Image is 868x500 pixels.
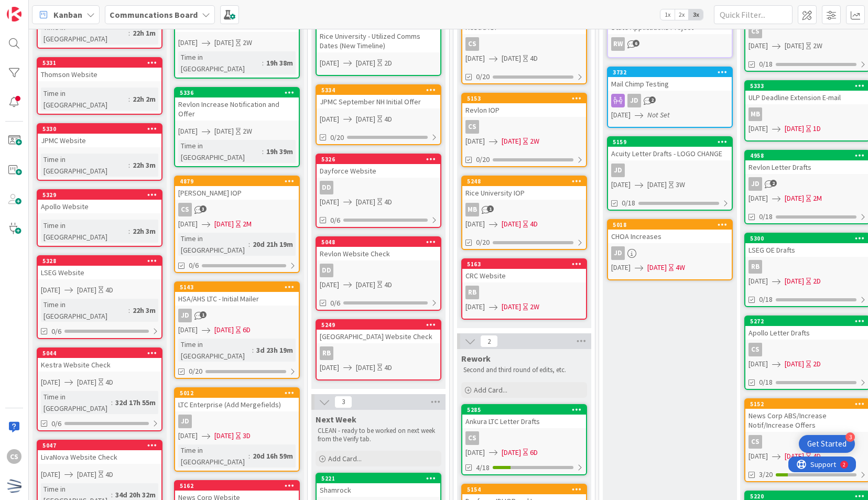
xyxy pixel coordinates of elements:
[130,27,158,39] div: 22h 1m
[175,88,299,121] div: 5336Revlon Increase Notification and Offer
[530,53,538,64] div: 4D
[317,330,440,343] div: [GEOGRAPHIC_DATA] Website Check
[633,40,639,47] span: 6
[243,324,251,335] div: 6D
[384,197,392,208] div: 4D
[785,40,804,51] span: [DATE]
[480,335,498,347] span: 2
[611,37,625,51] div: RW
[264,57,296,69] div: 19h 38m
[608,220,732,243] div: 5018CHOA Increases
[7,479,21,493] img: avatar
[502,301,521,312] span: [DATE]
[175,97,299,121] div: Revlon Increase Notification and Offer
[465,203,479,216] div: MB
[175,398,299,411] div: LTC Enterprise (Add Mergefields)
[175,282,299,306] div: 5143HSA/AHS LTC - Initial Mailer
[111,397,113,408] span: :
[476,237,490,248] span: 0/20
[38,124,161,134] div: 5330
[785,193,804,204] span: [DATE]
[748,123,768,134] span: [DATE]
[22,2,48,14] span: Support
[41,220,128,243] div: Time in [GEOGRAPHIC_DATA]
[799,435,855,453] div: Open Get Started checklist, remaining modules: 3
[462,259,586,282] div: 5163CRC Website
[128,305,130,316] span: :
[462,203,586,216] div: MB
[317,85,440,95] div: 5334
[42,59,161,67] div: 5331
[42,350,161,357] div: 5044
[608,37,732,51] div: RW
[38,441,161,450] div: 5047
[608,220,732,230] div: 5018
[748,107,762,121] div: MB
[748,435,762,449] div: CS
[178,233,248,256] div: Time in [GEOGRAPHIC_DATA]
[467,95,586,102] div: 5153
[608,246,732,260] div: JD
[462,177,586,186] div: 5248
[113,397,158,408] div: 32d 17h 55m
[317,29,440,52] div: Rice University - Utilized Comms Dates (New Timeline)
[613,69,732,76] div: 3732
[51,418,61,429] span: 0/6
[462,269,586,282] div: CRC Website
[7,7,21,21] img: Visit kanbanzone.com
[384,114,392,125] div: 4D
[467,260,586,268] div: 5163
[384,58,392,69] div: 2D
[759,59,773,70] span: 0/18
[317,237,440,247] div: 5048
[180,389,299,397] div: 5012
[530,301,539,312] div: 2W
[178,309,192,322] div: JD
[38,58,161,81] div: 5331Thomson Website
[175,292,299,306] div: HSA/AHS LTC - Initial Mailer
[461,353,491,364] span: Rework
[178,430,198,441] span: [DATE]
[38,124,161,147] div: 5330JPMC Website
[320,346,333,360] div: RB
[317,155,440,164] div: 5326
[178,444,248,468] div: Time in [GEOGRAPHIC_DATA]
[178,126,198,137] span: [DATE]
[175,177,299,200] div: 4879[PERSON_NAME] IOP
[38,349,161,372] div: 5044Kestra Website Check
[321,86,440,94] div: 5334
[356,279,375,290] span: [DATE]
[465,53,485,64] span: [DATE]
[38,256,161,279] div: 5328LSEG Website
[813,40,822,51] div: 2W
[41,21,128,45] div: Time in [GEOGRAPHIC_DATA]
[38,68,161,81] div: Thomson Website
[462,431,586,445] div: CS
[38,349,161,358] div: 5044
[38,134,161,147] div: JPMC Website
[608,77,732,91] div: Mail Chimp Testing
[321,321,440,329] div: 5249
[189,366,202,377] span: 0/20
[262,57,264,69] span: :
[330,298,340,309] span: 0/6
[608,164,732,177] div: JD
[175,415,299,428] div: JD
[317,320,440,330] div: 5249
[462,177,586,200] div: 5248Rice University IOP
[317,181,440,194] div: DD
[356,362,375,373] span: [DATE]
[175,186,299,200] div: [PERSON_NAME] IOP
[465,447,485,458] span: [DATE]
[42,257,161,265] div: 5328
[611,179,631,190] span: [DATE]
[214,219,234,230] span: [DATE]
[785,276,804,287] span: [DATE]
[676,262,685,273] div: 4W
[465,136,485,147] span: [DATE]
[334,396,352,408] span: 3
[175,177,299,186] div: 4879
[384,279,392,290] div: 4D
[649,96,656,103] span: 2
[38,256,161,266] div: 5328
